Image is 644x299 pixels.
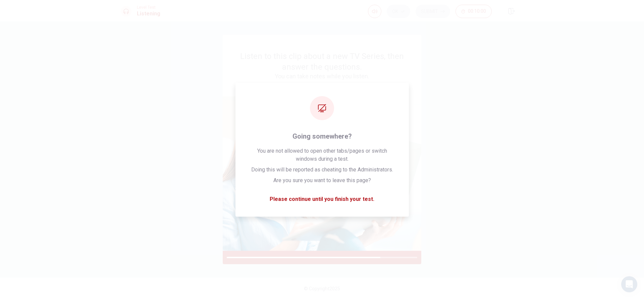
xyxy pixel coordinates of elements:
[239,51,405,80] div: Listen to this clip about a new TV Series, then answer the questions.
[239,72,405,80] h4: You can take notes while you listen.
[621,276,637,292] div: Open Intercom Messenger
[304,286,340,291] span: © Copyright 2025
[223,96,421,251] img: passage image
[455,5,492,18] button: 00:10:00
[137,5,160,10] span: Level Test
[468,9,486,14] span: 00:10:00
[137,10,160,18] h1: Listening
